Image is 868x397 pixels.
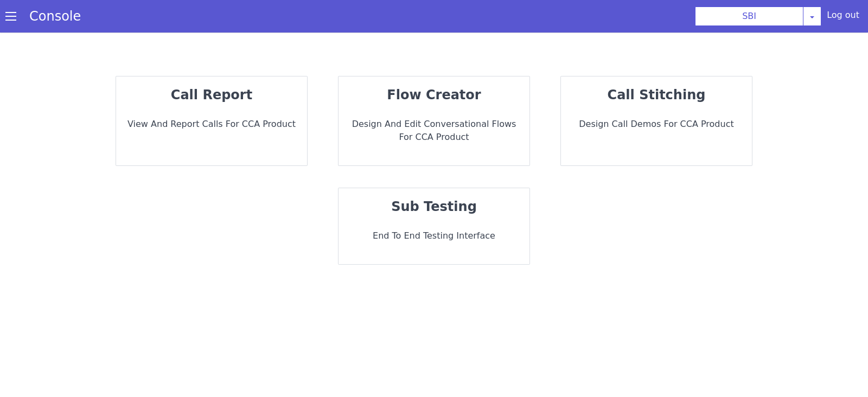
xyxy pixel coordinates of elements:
p: Design call demos for CCA Product [583,156,754,213]
strong: call stitching [626,136,725,176]
p: End to End Testing Interface [339,206,509,264]
button: SBI [731,81,841,128]
p: View and report calls for CCA Product [153,41,324,98]
strong: flow creator [413,79,508,118]
p: Design and Edit Conversational flows for CCA Product [365,98,539,168]
strong: sub testing [388,188,475,225]
strong: call report [205,23,287,59]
